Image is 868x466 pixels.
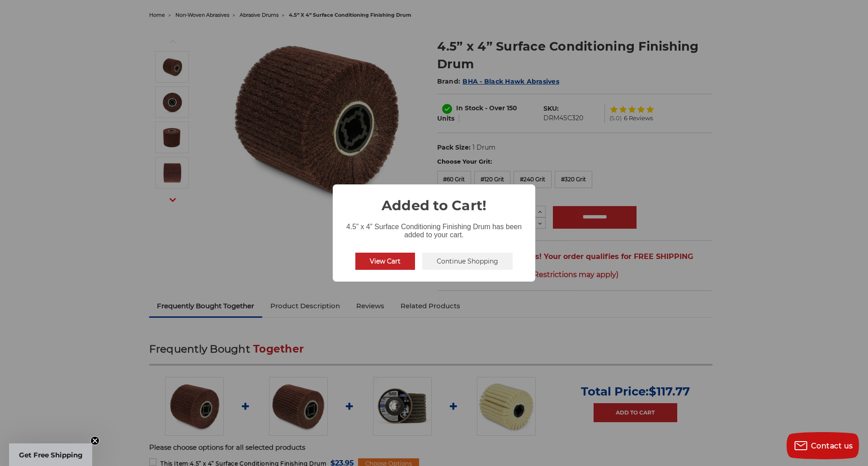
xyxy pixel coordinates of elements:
button: Close teaser [90,436,99,445]
span: Get Free Shipping [19,451,83,459]
span: Contact us [811,442,853,450]
div: 4.5” x 4” Surface Conditioning Finishing Drum has been added to your cart. [333,216,535,241]
button: Continue Shopping [422,253,513,270]
button: Contact us [787,432,859,459]
button: View Cart [355,253,415,270]
h2: Added to Cart! [333,184,535,216]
